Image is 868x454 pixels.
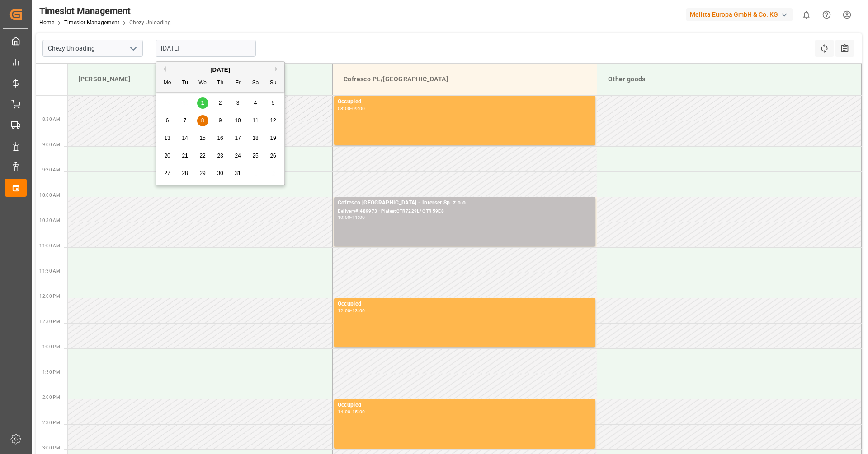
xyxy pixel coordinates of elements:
div: Choose Saturday, October 11th, 2025 [250,115,261,126]
div: Choose Wednesday, October 15th, 2025 [197,133,208,144]
div: Choose Monday, October 13th, 2025 [162,133,173,144]
span: 8:30 AM [42,117,60,122]
button: Melitta Europa GmbH & Co. KG [686,6,796,23]
span: 12 [270,117,276,124]
span: 26 [270,153,276,159]
div: Choose Friday, October 31st, 2025 [232,168,244,179]
div: Choose Friday, October 10th, 2025 [232,115,244,126]
span: 24 [235,153,241,159]
span: 3:00 PM [42,445,60,450]
span: 18 [252,135,258,141]
div: [PERSON_NAME] [75,71,325,88]
div: - [350,410,352,414]
button: Next Month [275,66,280,72]
span: 27 [164,170,170,176]
div: Choose Wednesday, October 8th, 2025 [197,115,208,126]
span: 2:00 PM [42,395,60,400]
div: Choose Thursday, October 9th, 2025 [215,115,226,126]
div: Choose Sunday, October 12th, 2025 [268,115,279,126]
div: Choose Friday, October 24th, 2025 [232,150,244,162]
button: Help Center [816,5,837,25]
div: 09:00 [352,107,365,111]
div: Choose Thursday, October 2nd, 2025 [215,97,226,109]
div: Choose Friday, October 17th, 2025 [232,133,244,144]
span: 22 [199,153,205,159]
input: Type to search/select [42,40,143,57]
div: 12:00 [338,309,351,313]
div: Choose Tuesday, October 14th, 2025 [179,133,191,144]
span: 11 [252,117,258,124]
div: Choose Saturday, October 18th, 2025 [250,133,261,144]
span: 1 [201,100,204,106]
span: 21 [182,153,188,159]
div: Choose Monday, October 27th, 2025 [162,168,173,179]
span: 12:00 PM [39,294,60,299]
div: Cofresco [GEOGRAPHIC_DATA] - Interset Sp. z o.o. [338,199,592,208]
div: Other goods [604,71,854,88]
div: Occupied [338,401,592,410]
span: 2:30 PM [42,420,60,425]
button: open menu [126,42,140,56]
span: 19 [270,135,276,141]
div: 15:00 [352,410,365,414]
span: 30 [217,170,223,176]
div: Choose Tuesday, October 7th, 2025 [179,115,191,126]
div: Mo [162,78,173,89]
span: 6 [166,117,169,124]
div: Choose Wednesday, October 22nd, 2025 [197,150,208,162]
div: We [197,78,208,89]
div: Occupied [338,300,592,309]
div: - [350,215,352,219]
div: Choose Thursday, October 30th, 2025 [215,168,226,179]
span: 2 [219,100,222,106]
div: month 2025-10 [159,94,282,182]
span: 7 [184,117,187,124]
input: DD-MM-YYYY [156,40,256,57]
div: 11:00 [352,215,365,219]
span: 12:30 PM [39,319,60,324]
div: Su [268,78,279,89]
div: Th [215,78,226,89]
div: Choose Sunday, October 5th, 2025 [268,97,279,109]
div: 10:00 [338,215,351,219]
div: - [350,309,352,313]
div: Cofresco PL/[GEOGRAPHIC_DATA] [340,71,590,88]
span: 10:00 AM [39,193,60,198]
div: Choose Saturday, October 25th, 2025 [250,150,261,162]
span: 31 [235,170,241,176]
a: Timeslot Management [64,19,119,26]
span: 13 [164,135,170,141]
div: Choose Thursday, October 16th, 2025 [215,133,226,144]
span: 10:30 AM [39,218,60,223]
div: 14:00 [338,410,351,414]
div: Choose Monday, October 20th, 2025 [162,150,173,162]
div: [DATE] [156,65,284,74]
div: - [350,107,352,111]
span: 20 [164,153,170,159]
div: Choose Tuesday, October 28th, 2025 [179,168,191,179]
span: 29 [199,170,205,176]
div: Choose Wednesday, October 1st, 2025 [197,97,208,109]
span: 14 [182,135,188,141]
span: 10 [235,117,241,124]
div: Melitta Europa GmbH & Co. KG [686,8,793,21]
button: Previous Month [160,66,166,72]
div: Choose Thursday, October 23rd, 2025 [215,150,226,162]
span: 17 [235,135,241,141]
span: 11:00 AM [39,243,60,248]
div: Tu [179,78,191,89]
span: 9:00 AM [42,142,60,147]
div: 13:00 [352,309,365,313]
div: Choose Tuesday, October 21st, 2025 [179,150,191,162]
span: 1:30 PM [42,370,60,375]
div: Fr [232,78,244,89]
div: Sa [250,78,261,89]
span: 4 [254,100,257,106]
span: 11:30 AM [39,269,60,273]
span: 1:00 PM [42,344,60,349]
span: 23 [217,153,223,159]
span: 9:30 AM [42,167,60,172]
span: 3 [236,100,240,106]
span: 8 [201,117,204,124]
span: 28 [182,170,188,176]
